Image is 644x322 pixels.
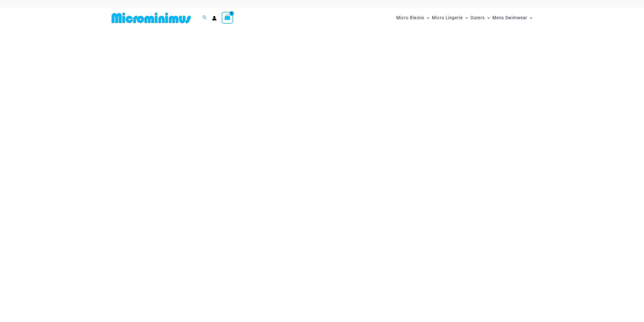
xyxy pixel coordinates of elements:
[469,10,491,26] a: OutersMenu ToggleMenu Toggle
[424,11,429,24] span: Menu Toggle
[394,9,535,26] nav: Site Navigation
[463,11,468,24] span: Menu Toggle
[527,11,532,24] span: Menu Toggle
[395,10,431,26] a: Micro BikinisMenu ToggleMenu Toggle
[202,15,207,21] a: Search icon link
[396,11,424,24] span: Micro Bikinis
[492,11,527,24] span: Mens Swimwear
[431,10,469,26] a: Micro LingerieMenu ToggleMenu Toggle
[110,12,193,24] img: MM SHOP LOGO FLAT
[470,11,485,24] span: Outers
[491,10,534,26] a: Mens SwimwearMenu ToggleMenu Toggle
[222,12,233,24] a: View Shopping Cart, empty
[212,16,217,21] a: Account icon link
[485,11,490,24] span: Menu Toggle
[432,11,463,24] span: Micro Lingerie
